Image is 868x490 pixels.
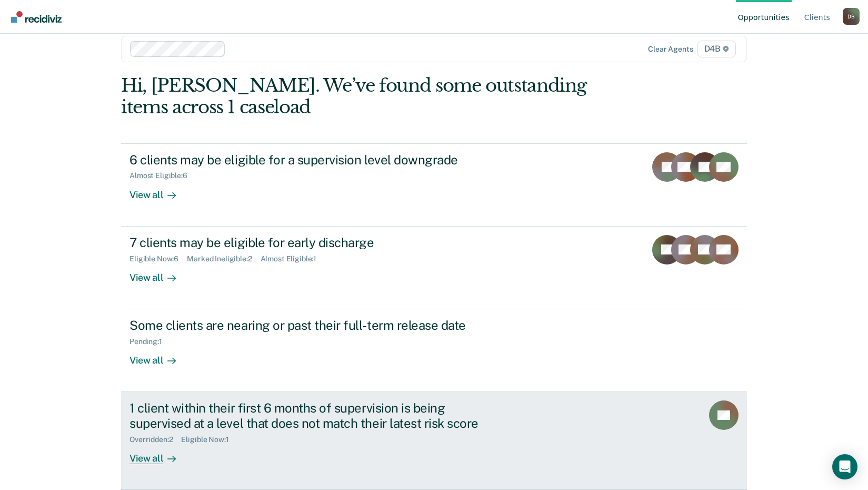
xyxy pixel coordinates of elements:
div: Open Intercom Messenger [832,454,857,479]
div: View all [129,346,188,367]
div: View all [129,263,188,283]
div: Clear agents [648,45,693,54]
a: 1 client within their first 6 months of supervision is being supervised at a level that does not ... [121,392,747,490]
div: 7 clients may be eligible for early discharge [129,235,499,250]
div: View all [129,444,188,465]
div: 1 client within their first 6 months of supervision is being supervised at a level that does not ... [129,400,499,431]
a: Some clients are nearing or past their full-term release datePending:1View all [121,309,747,392]
div: View all [129,180,188,201]
div: 6 clients may be eligible for a supervision level downgrade [129,152,499,168]
div: Eligible Now : 1 [181,435,237,444]
button: Profile dropdown button [843,8,860,25]
div: Some clients are nearing or past their full-term release date [129,318,499,333]
div: Marked Ineligible : 2 [187,254,260,263]
div: Pending : 1 [129,337,171,346]
div: Hi, [PERSON_NAME]. We’ve found some outstanding items across 1 caseload [121,75,622,118]
span: D4B [697,41,736,57]
div: Almost Eligible : 6 [129,171,196,180]
div: Eligible Now : 6 [129,254,187,263]
div: Overridden : 2 [129,435,181,444]
img: Recidiviz [11,11,62,23]
div: Almost Eligible : 1 [261,254,325,263]
div: D B [843,8,860,25]
a: 6 clients may be eligible for a supervision level downgradeAlmost Eligible:6View all [121,143,747,227]
a: 7 clients may be eligible for early dischargeEligible Now:6Marked Ineligible:2Almost Eligible:1Vi... [121,227,747,309]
